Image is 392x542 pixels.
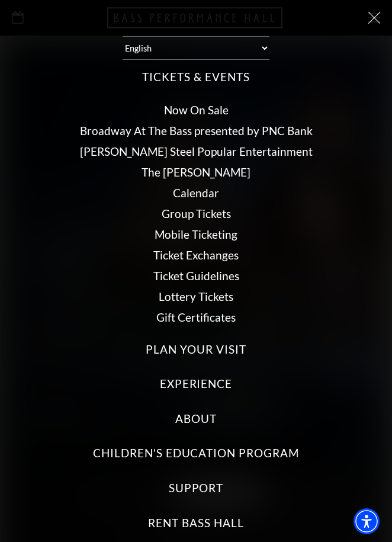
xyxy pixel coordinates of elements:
[156,310,236,324] a: Gift Certificates
[155,227,237,241] a: Mobile Ticketing
[164,103,229,117] a: Now On Sale
[80,124,313,137] a: Broadway At The Bass presented by PNC Bank
[153,248,239,262] a: Ticket Exchanges
[153,269,239,283] a: Ticket Guidelines
[142,69,249,85] label: Tickets & Events
[142,165,250,179] a: The [PERSON_NAME]
[169,480,224,496] label: Support
[159,290,233,303] a: Lottery Tickets
[123,36,270,60] select: Select:
[175,411,217,427] label: About
[146,342,246,358] label: Plan Your Visit
[148,515,243,531] label: Rent Bass Hall
[93,445,299,461] label: Children's Education Program
[162,207,231,220] a: Group Tickets
[354,508,380,534] div: Accessibility Menu
[173,186,219,200] a: Calendar
[80,145,313,158] a: [PERSON_NAME] Steel Popular Entertainment
[160,376,233,392] label: Experience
